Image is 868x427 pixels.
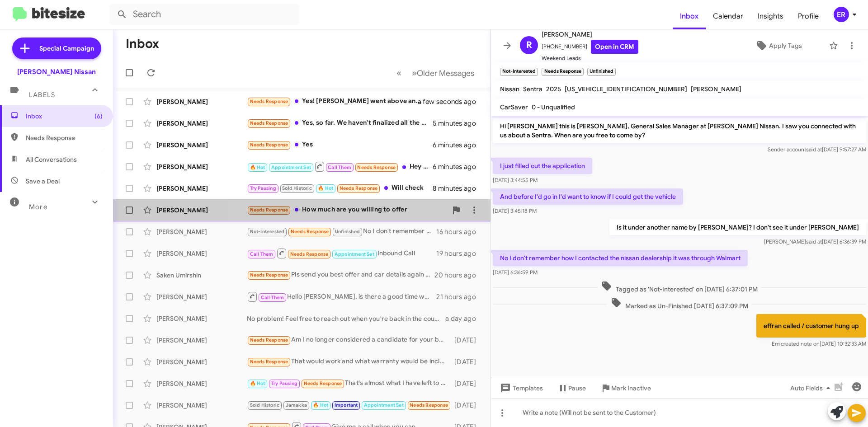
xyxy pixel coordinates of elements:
span: Emi [DATE] 10:32:33 AM [772,340,866,347]
span: Try Pausing [271,380,297,386]
div: No I don't remember how I contacted the nissan dealership it was through Walmart [247,226,436,237]
nav: Page navigation example [392,64,480,82]
p: I just filled out the application [493,158,592,174]
div: 16 hours ago [436,227,483,236]
button: Auto Fields [783,380,841,396]
span: said at [806,238,822,245]
span: Needs Response [250,272,288,278]
div: [PERSON_NAME] [156,119,247,128]
span: [DATE] 6:36:59 PM [493,269,538,276]
span: Save a Deal [26,177,60,186]
div: Yes! [PERSON_NAME] went above and beyond! I recommend him to many [247,96,429,107]
span: Needs Response [250,120,288,126]
button: Templates [491,380,550,396]
span: Labels [29,91,55,99]
p: Hi [PERSON_NAME] this is [PERSON_NAME], General Sales Manager at [PERSON_NAME] Nissan. I saw you ... [493,118,866,143]
div: [PERSON_NAME] [156,401,247,410]
div: Saken Umirshin [156,271,247,280]
span: said at [806,146,822,153]
button: Previous [391,64,407,82]
div: Pls send you best offer and car details again for me to make decision between 5-6 options [247,270,434,280]
a: Inbox [673,3,706,29]
span: « [396,67,401,79]
span: Sold Historic [282,185,312,191]
span: Call Them [250,251,274,257]
span: Pause [568,380,586,396]
small: Needs Response [542,68,583,76]
span: Nissan [500,85,519,93]
span: More [29,203,47,211]
p: No I don't remember how I contacted the nissan dealership it was through Walmart [493,250,748,266]
span: Weekend Leads [542,54,638,63]
a: Insights [750,3,791,29]
span: 🔥 Hot [318,185,333,191]
span: » [412,67,417,79]
span: Appointment Set [271,164,311,170]
div: 21 hours ago [436,292,483,301]
span: [DATE] 3:45:18 PM [493,207,537,214]
div: 19 hours ago [436,249,483,258]
span: Sentra [523,85,542,93]
div: No problem! Feel free to reach out when you're back in the country. Looking forward to helping yo... [247,314,445,323]
span: All Conversations [26,155,77,164]
div: [PERSON_NAME] [156,206,247,215]
span: Mark Inactive [611,380,651,396]
a: Calendar [706,3,750,29]
span: Needs Response [250,359,288,365]
p: Is it under another name by [PERSON_NAME]? I don't see it under [PERSON_NAME] [609,219,866,235]
span: Call Them [261,295,284,300]
div: [PERSON_NAME] [156,357,247,366]
div: [DATE] [450,357,483,366]
span: Call Them [328,164,351,170]
div: [PERSON_NAME] [156,141,247,150]
p: And before I'd go in I'd want to know if I could get the vehicle [493,188,683,205]
div: 20 hours ago [434,271,483,280]
span: Needs Response [250,207,288,213]
div: Yes [247,140,433,150]
div: [PERSON_NAME] [156,379,247,388]
button: ER [826,7,858,22]
div: [DATE] [450,401,483,410]
span: 🔥 Hot [250,164,265,170]
div: a day ago [445,314,483,323]
span: Apply Tags [769,38,802,54]
div: Inbound Call [247,248,436,259]
div: Hello [PERSON_NAME], is there a good time we can reach you [DATE] to see how we can help you trad... [247,291,436,302]
div: That would work and what warranty would be included? [247,357,450,367]
span: Special Campaign [39,44,94,53]
span: Needs Response [304,380,342,386]
button: Pause [550,380,593,396]
div: Hey [PERSON_NAME]. Not at the moment. [247,161,433,172]
span: Marked as Un-Finished [DATE] 6:37:09 PM [607,297,752,310]
span: 2025 [546,85,561,93]
div: [PERSON_NAME] [156,97,247,106]
a: Special Campaign [12,38,101,59]
div: [PERSON_NAME] [156,292,247,301]
div: [PERSON_NAME] Nissan [17,67,96,76]
div: 8 minutes ago [433,184,483,193]
span: (6) [94,112,103,121]
span: Unfinished [335,229,360,235]
div: [PERSON_NAME] [156,227,247,236]
div: [DATE] [450,379,483,388]
span: Jamakka [286,402,307,408]
span: Needs Response [340,185,378,191]
span: 0 - Unqualified [532,103,575,111]
span: 🔥 Hot [313,402,328,408]
small: Not-Interested [500,68,538,76]
button: Apply Tags [732,38,825,54]
span: Appointment Set [364,402,404,408]
div: Yes sir My grandson needs a car and my co worker [247,400,450,410]
span: [PERSON_NAME] [691,85,741,93]
span: R [526,38,532,52]
button: Mark Inactive [593,380,658,396]
div: [PERSON_NAME] [156,314,247,323]
span: Appointment Set [335,251,374,257]
div: 6 minutes ago [433,162,483,171]
div: [PERSON_NAME] [156,336,247,345]
div: Am I no longer considered a candidate for your business? [247,335,450,345]
span: Templates [498,380,543,396]
span: CarSaver [500,103,528,111]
